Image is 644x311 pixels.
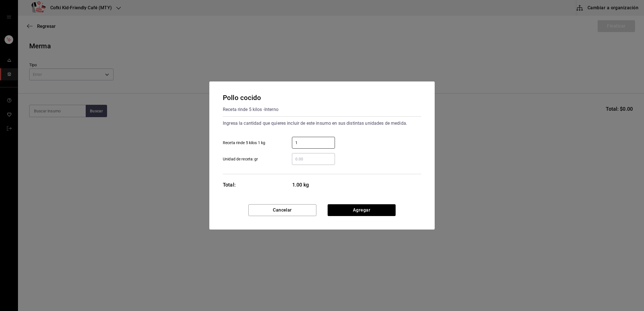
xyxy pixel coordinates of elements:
div: Pollo cocido [223,93,278,103]
button: Cancelar [248,204,316,216]
button: Agregar [328,204,396,216]
div: Ingresa la cantidad que quieres incluir de este insumo en sus distintas unidades de medida. [223,119,421,128]
div: Total: [223,181,236,189]
span: Receta rinde 5 kilos 1 kg [223,140,265,146]
span: Unidad de receta: gr [223,156,258,162]
div: Receta rinde 5 kilos - Interno [223,105,278,114]
input: Unidad de receta: gr [292,156,335,162]
input: Receta rinde 5 kilos 1 kg [292,139,335,146]
span: 1.00 kg [292,181,335,189]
